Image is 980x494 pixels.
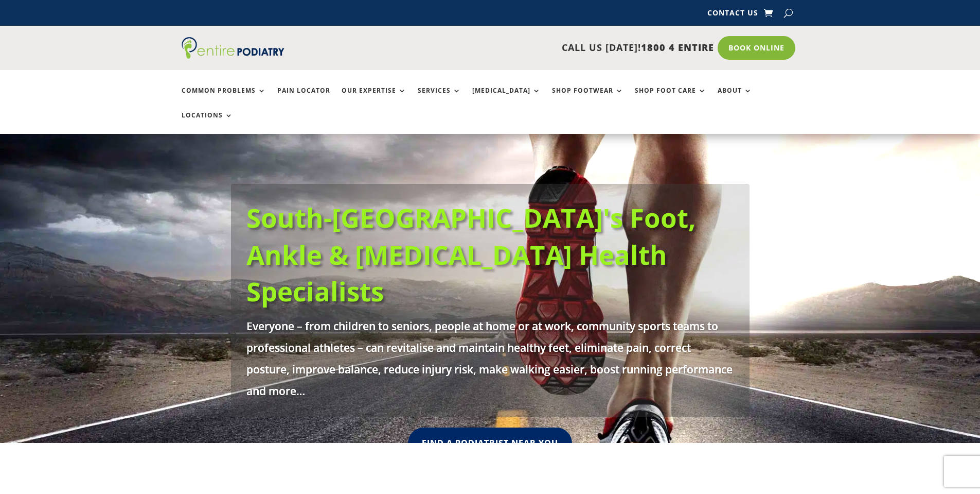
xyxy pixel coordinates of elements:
[408,427,572,458] a: Find A Podiatrist Near You
[182,112,233,134] a: Locations
[277,87,330,109] a: Pain Locator
[635,87,706,109] a: Shop Foot Care
[718,36,795,60] a: Book Online
[182,37,284,59] img: logo (1)
[552,87,623,109] a: Shop Footwear
[324,41,714,55] p: CALL US [DATE]!
[707,9,758,21] a: Contact Us
[182,87,266,109] a: Common Problems
[342,87,406,109] a: Our Expertise
[472,87,541,109] a: [MEDICAL_DATA]
[246,199,696,309] a: South-[GEOGRAPHIC_DATA]'s Foot, Ankle & [MEDICAL_DATA] Health Specialists
[418,87,461,109] a: Services
[718,87,752,109] a: About
[182,50,284,61] a: Entire Podiatry
[246,315,734,401] p: Everyone – from children to seniors, people at home or at work, community sports teams to profess...
[641,41,714,54] span: 1800 4 ENTIRE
